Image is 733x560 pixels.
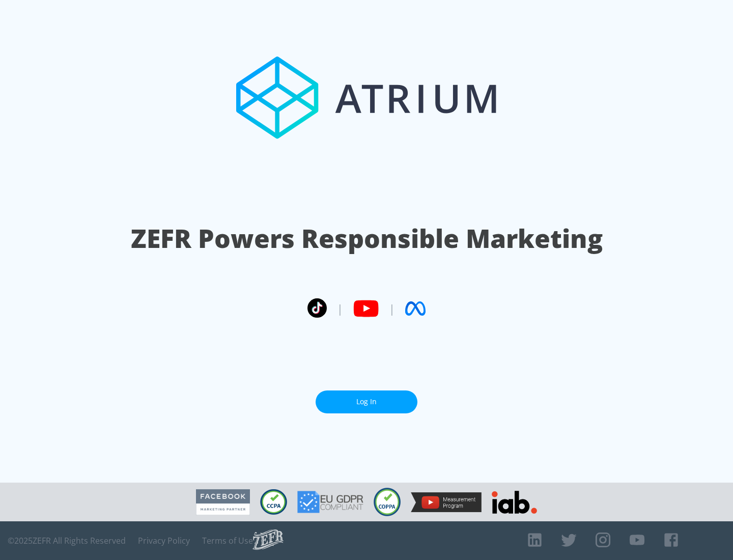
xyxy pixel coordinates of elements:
a: Terms of Use [202,536,253,546]
a: Log In [316,390,417,413]
span: © 2025 ZEFR All Rights Reserved [8,536,126,546]
a: Privacy Policy [138,536,190,546]
img: IAB [492,491,537,514]
span: | [389,301,395,316]
img: Facebook Marketing Partner [196,489,250,515]
img: GDPR Compliant [297,491,363,513]
img: COPPA Compliant [374,488,401,516]
span: | [337,301,343,316]
h1: ZEFR Powers Responsible Marketing [131,221,603,256]
img: YouTube Measurement Program [411,492,482,512]
img: CCPA Compliant [260,489,287,515]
